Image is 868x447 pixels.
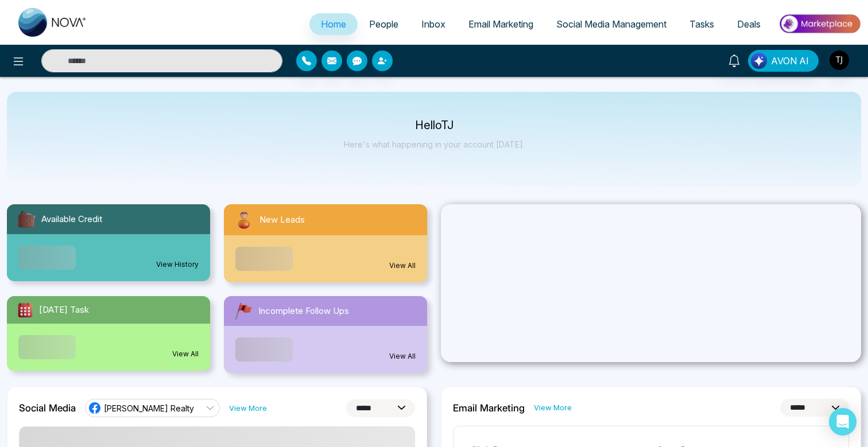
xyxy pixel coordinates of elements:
a: Email Marketing [457,13,545,35]
img: todayTask.svg [16,301,34,319]
a: View All [389,261,416,271]
a: View History [156,259,199,270]
span: New Leads [259,213,305,227]
img: Nova CRM Logo [18,8,87,37]
img: User Avatar [830,50,849,70]
img: Market-place.gif [778,11,861,37]
div: Open Intercom Messenger [829,408,857,436]
img: availableCredit.svg [16,209,37,230]
a: Home [309,13,358,35]
span: [DATE] Task [39,304,89,317]
h2: Email Marketing [453,402,525,414]
a: Tasks [678,13,726,35]
a: Deals [726,13,772,35]
p: Hello TJ [344,121,525,130]
a: Inbox [410,13,457,35]
span: AVON AI [771,54,809,68]
h2: Social Media [19,402,76,414]
span: Available Credit [41,213,102,226]
button: AVON AI [748,50,819,72]
a: Social Media Management [545,13,678,35]
span: People [369,18,398,30]
span: Incomplete Follow Ups [258,305,349,318]
a: New LeadsView All [217,204,434,282]
a: View All [389,351,416,362]
span: Deals [737,18,761,30]
span: Social Media Management [556,18,666,30]
a: People [358,13,410,35]
span: Email Marketing [468,18,533,30]
img: followUps.svg [233,301,254,321]
span: Tasks [689,18,714,30]
img: newLeads.svg [233,209,255,231]
span: Home [321,18,346,30]
span: Inbox [421,18,445,30]
a: View All [172,349,199,359]
p: Here's what happening in your account [DATE]. [344,139,525,149]
a: Incomplete Follow UpsView All [217,296,434,373]
span: [PERSON_NAME] Realty [104,403,194,414]
img: Lead Flow [751,53,767,69]
a: View More [534,402,572,413]
a: View More [229,403,267,414]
